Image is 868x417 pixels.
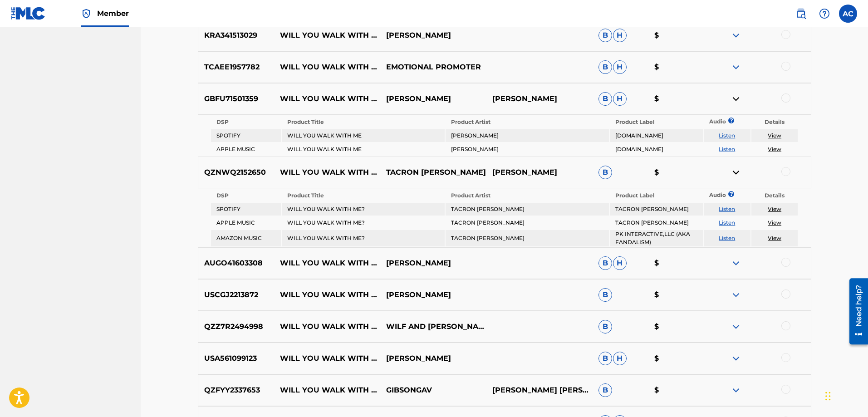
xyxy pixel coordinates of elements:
th: Product Label [610,116,703,128]
img: help [819,8,830,19]
td: TACRON [PERSON_NAME] [446,216,608,229]
a: Public Search [792,5,810,23]
span: H [613,352,627,365]
p: [PERSON_NAME] [486,167,593,178]
p: USA561099123 [198,353,275,364]
span: B [598,92,612,106]
p: WILF AND [PERSON_NAME] [380,321,486,332]
span: H [613,29,627,42]
th: DSP [211,189,281,202]
span: B [598,320,612,334]
td: [PERSON_NAME] [446,129,608,142]
a: Listen [719,219,735,226]
a: View [768,132,781,139]
span: H [613,92,627,106]
p: [PERSON_NAME] [380,30,486,41]
p: $ [648,321,705,332]
td: TACRON [PERSON_NAME] [610,203,703,216]
p: WILL YOU WALK WITH ME [274,258,380,269]
div: User Menu [839,5,857,23]
th: Details [751,116,798,128]
td: APPLE MUSIC [211,143,281,156]
img: expand [731,321,741,332]
img: expand [731,289,741,300]
p: GIBSONGAV [380,385,486,396]
span: B [598,256,612,270]
iframe: Resource Center [843,275,868,348]
p: TACRON [PERSON_NAME] [380,167,486,178]
p: Audio [704,118,715,126]
p: [PERSON_NAME] [486,93,593,104]
th: DSP [211,116,281,128]
div: Help [815,5,834,23]
span: B [598,383,612,397]
span: B [598,166,612,179]
td: WILL YOU WALK WITH ME? [282,203,445,216]
p: $ [648,30,705,41]
iframe: Chat Widget [823,373,868,417]
img: expand [731,258,741,269]
p: QZNWQ2152650 [198,167,275,178]
th: Product Artist [446,189,608,202]
th: Product Label [610,189,703,202]
span: H [613,60,627,74]
p: $ [648,353,705,364]
th: Product Title [282,116,445,128]
p: WILL YOU WALK WITH ME [274,30,380,41]
th: Product Artist [446,116,608,128]
a: Listen [719,206,735,212]
p: $ [648,289,705,300]
th: Product Title [282,189,445,202]
td: TACRON [PERSON_NAME] [446,203,608,216]
td: [DOMAIN_NAME] [610,129,703,142]
p: WILL YOU WALK WITH ME? [274,167,380,178]
td: WILL YOU WALK WITH ME? [282,216,445,229]
a: Listen [719,146,735,152]
td: APPLE MUSIC [211,216,281,229]
span: B [598,352,612,365]
td: WILL YOU WALK WITH ME? [282,230,445,246]
span: Member [97,8,129,19]
img: expand [731,385,741,396]
a: View [768,146,781,152]
p: $ [648,93,705,104]
p: AUGO41603308 [198,258,275,269]
span: H [613,256,627,270]
td: TACRON [PERSON_NAME] [446,230,608,246]
td: WILL YOU WALK WITH ME [282,129,445,142]
a: View [768,219,781,226]
td: AMAZON MUSIC [211,230,281,246]
p: [PERSON_NAME] [380,258,486,269]
a: View [768,206,781,212]
p: WILL YOU WALK WITH ME? [274,385,380,396]
p: [PERSON_NAME] [380,289,486,300]
p: KRA341513029 [198,30,275,41]
a: Listen [719,132,735,139]
div: Drag [825,383,831,410]
img: expand [731,353,741,364]
p: WILL YOU WALK WITH ME [274,62,380,73]
img: contract [731,93,741,104]
img: expand [731,62,741,73]
p: Audio [704,191,715,199]
td: PK INTERACTIVE,LLC (AKA FANDALISM) [610,230,703,246]
p: $ [648,167,705,178]
p: QZZ7R2494998 [198,321,275,332]
td: SPOTIFY [211,129,281,142]
span: B [598,60,612,74]
img: contract [731,167,741,178]
td: [DOMAIN_NAME] [610,143,703,156]
a: Listen [719,235,735,241]
p: WILL YOU WALK WITH ME [274,321,380,332]
p: QZFYY2337653 [198,385,275,396]
p: EMOTIONAL PROMOTER [380,62,486,73]
td: [PERSON_NAME] [446,143,608,156]
p: [PERSON_NAME] [PERSON_NAME] [486,385,593,396]
img: search [795,8,806,19]
td: WILL YOU WALK WITH ME [282,143,445,156]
